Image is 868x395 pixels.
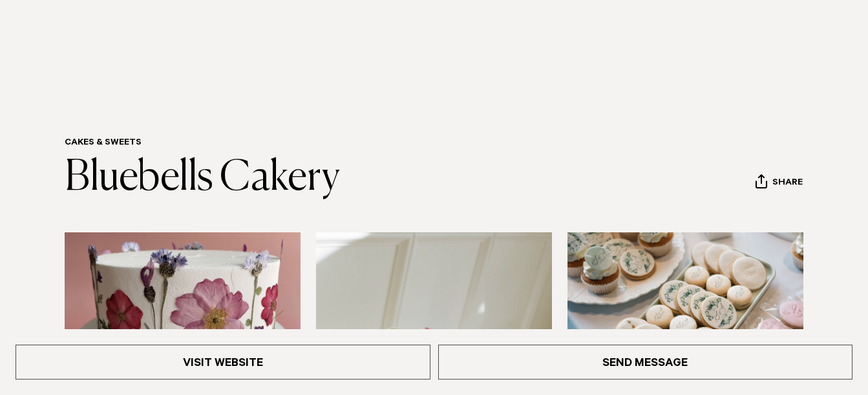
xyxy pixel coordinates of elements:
[438,345,853,380] a: Send Message
[65,138,142,148] a: Cakes & Sweets
[755,174,803,193] button: Share
[16,345,430,380] a: Visit Website
[772,177,803,190] span: Share
[65,157,339,199] a: Bluebells Cakery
